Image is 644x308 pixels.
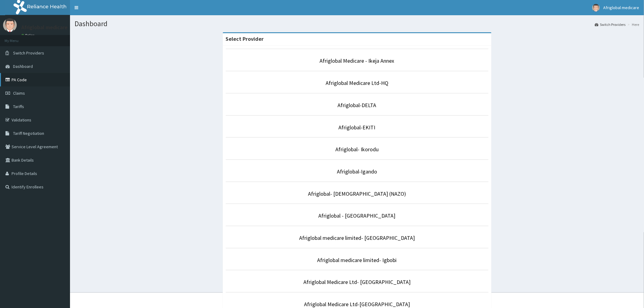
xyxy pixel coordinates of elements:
li: Here [626,22,639,27]
a: Switch Providers [595,22,626,27]
a: Online [21,33,36,37]
a: Afriglobal-DELTA [338,102,376,109]
a: Afriglobal medicare limited- [GEOGRAPHIC_DATA] [299,234,415,241]
span: Claims [13,90,25,96]
a: Afriglobal Medicare Ltd- [GEOGRAPHIC_DATA] [303,278,411,285]
span: Tariff Negotiation [13,131,44,136]
a: Afriglobal Medicare - Ikeja Annex [320,57,394,64]
span: Switch Providers [13,50,44,56]
a: Afriglobal Medicare Ltd-HQ [326,79,388,86]
span: Afriglobal medicare [604,5,639,10]
a: Afriglobal- [DEMOGRAPHIC_DATA] (NAZO) [308,190,406,197]
h1: Dashboard [75,20,639,28]
a: Afriglobal medicare limited- Igbobi [317,257,397,264]
a: Afriglobal - [GEOGRAPHIC_DATA] [319,212,396,219]
span: Tariffs [13,104,24,109]
a: Afriglobal-EKITI [339,124,376,131]
a: Afriglobal-Igando [337,168,377,175]
a: Afriglobal Medicare Ltd-[GEOGRAPHIC_DATA] [304,301,410,308]
p: Afriglobal medicare [21,25,68,30]
span: Dashboard [13,64,33,69]
img: User Image [3,18,17,32]
strong: Select Provider [226,35,264,42]
img: User Image [592,4,600,12]
a: Afriglobal- Ikorodu [335,146,379,153]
